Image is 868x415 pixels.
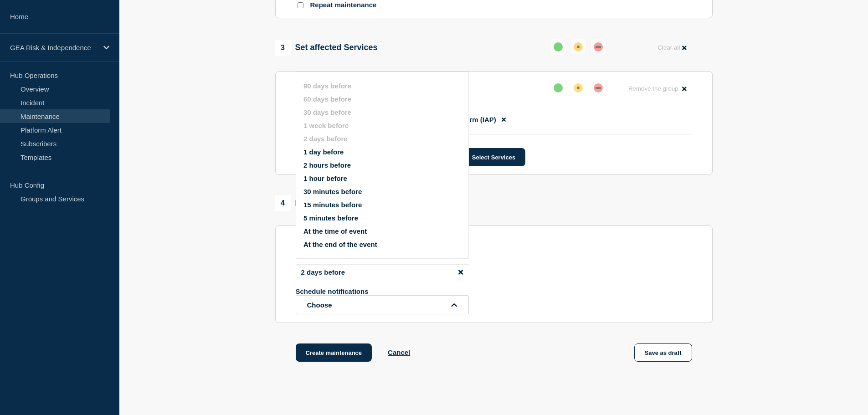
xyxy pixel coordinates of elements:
[303,122,349,129] button: 1 week before
[574,83,583,92] div: affected
[296,295,469,314] button: open dropdown
[623,80,692,97] button: Remove the group
[554,83,563,92] div: up
[275,40,291,56] span: 3
[388,348,410,356] button: Cancel
[10,44,98,51] p: GEA Risk & Independence
[590,80,606,96] button: down
[275,195,291,211] span: 4
[634,343,692,362] button: Save as draft
[628,85,678,92] span: Remove the group
[570,80,586,96] button: affected
[303,108,351,116] button: 30 days before
[462,148,525,166] button: Select Services
[570,39,586,55] button: affected
[652,39,692,56] button: Clear all
[275,40,378,56] div: Set affected Services
[458,268,463,276] button: disable notification 2 days before
[303,201,362,209] button: 15 minutes before
[554,42,563,51] div: up
[303,227,367,235] button: At the time of event
[296,287,442,295] p: Schedule notifications
[550,39,566,55] button: up
[590,39,606,55] button: down
[574,42,583,51] div: affected
[303,95,351,103] button: 60 days before
[310,1,377,10] p: Repeat maintenance
[303,148,344,156] button: 1 day before
[594,83,603,92] div: down
[303,82,351,90] button: 90 days before
[298,2,303,8] input: Repeat maintenance
[594,42,603,51] div: down
[275,195,345,211] div: Notifications
[303,135,348,143] button: 2 days before
[303,174,347,182] button: 1 hour before
[303,161,351,169] button: 2 hours before
[303,188,362,195] button: 30 minutes before
[550,80,566,96] button: up
[303,241,377,248] button: At the end of the event
[296,343,372,362] button: Create maintenance
[296,264,469,280] li: 2 days before
[303,214,358,222] button: 5 minutes before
